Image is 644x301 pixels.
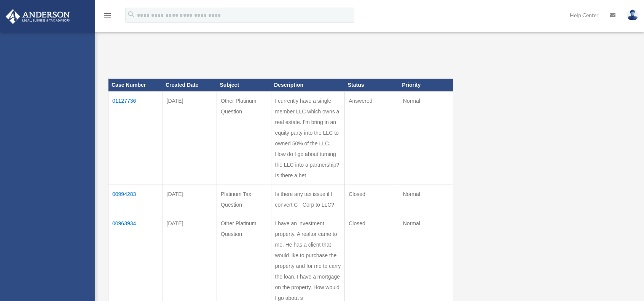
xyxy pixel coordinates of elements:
i: menu [103,11,112,20]
td: Closed [345,185,399,214]
img: User Pic [627,10,638,21]
td: Normal [399,91,453,185]
th: Priority [399,79,453,92]
img: Anderson Advisors Platinum Portal [3,9,72,24]
th: Description [271,79,345,92]
th: Created Date [163,79,217,92]
th: Case Number [108,79,163,92]
td: Normal [399,185,453,214]
td: Platinum Tax Question [217,185,271,214]
td: I currently have a single member LLC which owns a real estate. I'm bring in an equity party into ... [271,91,345,185]
td: [DATE] [163,91,217,185]
td: 00994283 [108,185,163,214]
a: menu [103,13,112,20]
i: search [127,10,135,19]
td: [DATE] [163,185,217,214]
td: Is there any tax issue if I convert C - Corp to LLC? [271,185,345,214]
td: 01127736 [108,91,163,185]
td: Answered [345,91,399,185]
th: Subject [217,79,271,92]
th: Status [345,79,399,92]
td: Other Platinum Question [217,91,271,185]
